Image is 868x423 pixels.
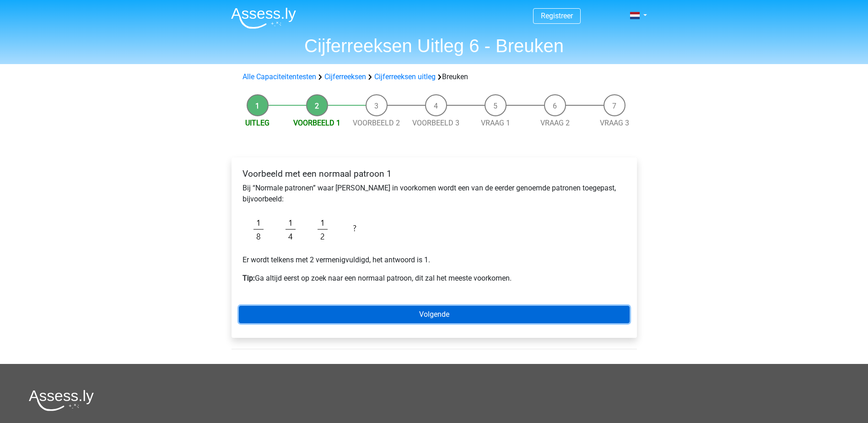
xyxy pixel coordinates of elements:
a: Voorbeeld 2 [353,119,400,127]
a: Volgende [239,306,630,323]
a: Registreer [541,11,573,20]
div: Breuken [239,71,630,82]
img: Assessly logo [29,390,94,411]
a: Vraag 2 [540,119,570,127]
a: Uitleg [245,119,270,127]
a: Cijferreeksen uitleg [374,72,436,81]
p: Er wordt telkens met 2 vermenigvuldigd, het antwoord is 1. [243,255,626,266]
a: Vraag 3 [600,119,629,127]
b: Tip: [243,274,255,282]
h1: Cijferreeksen Uitleg 6 - Breuken [224,35,645,57]
p: Ga altijd eerst op zoek naar een normaal patroon, dit zal het meeste voorkomen. [243,273,626,284]
a: Cijferreeksen [324,72,366,81]
img: Assessly [231,7,296,29]
a: Alle Capaciteitentesten [243,72,316,81]
a: Vraag 1 [481,119,510,127]
a: Voorbeeld 3 [412,119,459,127]
img: Fractions_example_1.png [243,212,371,247]
h4: Voorbeeld met een normaal patroon 1 [243,168,626,179]
p: Bij “Normale patronen” waar [PERSON_NAME] in voorkomen wordt een van de eerder genoemde patronen ... [243,183,626,205]
a: Voorbeeld 1 [293,119,340,127]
